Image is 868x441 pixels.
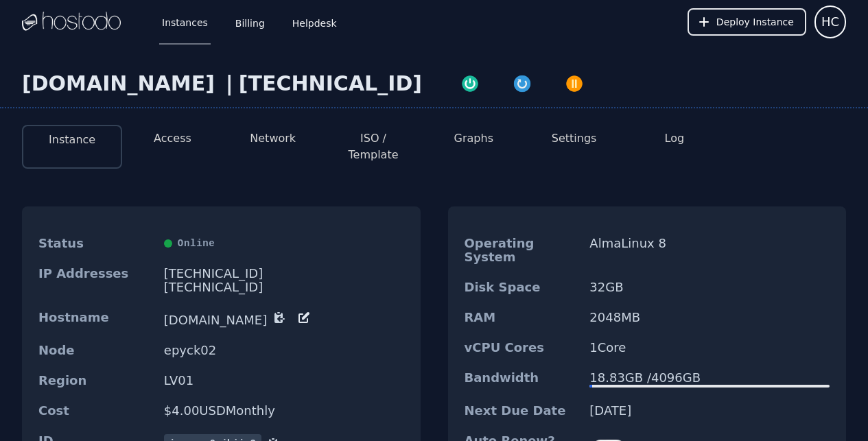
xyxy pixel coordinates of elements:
[49,132,95,148] button: Instance
[164,267,404,281] div: [TECHNICAL_ID]
[665,130,685,147] button: Log
[465,281,579,294] dt: Disk Space
[164,311,404,327] dd: [DOMAIN_NAME]
[38,311,153,327] dt: Hostname
[465,404,579,418] dt: Next Due Date
[465,237,579,264] dt: Operating System
[552,130,597,147] button: Settings
[465,341,579,355] dt: vCPU Cores
[513,74,532,93] img: Restart
[164,237,404,250] div: Online
[589,341,830,355] dd: 1 Core
[22,71,220,96] div: [DOMAIN_NAME]
[454,130,493,147] button: Graphs
[565,74,584,93] img: Power Off
[460,74,480,93] img: Power On
[38,237,153,250] dt: Status
[334,130,412,163] button: ISO / Template
[589,371,830,385] div: 18.83 GB / 4096 GB
[22,12,121,32] img: Logo
[716,15,794,29] span: Deploy Instance
[465,311,579,324] dt: RAM
[164,344,404,357] dd: epyck02
[496,71,548,93] button: Restart
[444,71,496,93] button: Power On
[821,12,839,32] span: HC
[38,404,153,418] dt: Cost
[814,5,846,38] button: User menu
[164,374,404,388] dd: LV01
[38,374,153,388] dt: Region
[589,311,830,324] dd: 2048 MB
[38,344,153,357] dt: Node
[164,404,404,418] dd: $ 4.00 USD Monthly
[239,71,422,96] div: [TECHNICAL_ID]
[465,371,579,388] dt: Bandwidth
[38,267,153,294] dt: IP Addresses
[589,404,830,418] dd: [DATE]
[589,237,830,264] dd: AlmaLinux 8
[688,8,806,36] button: Deploy Instance
[154,130,191,147] button: Access
[220,71,239,96] div: |
[250,130,296,147] button: Network
[589,281,830,294] dd: 32 GB
[548,71,600,93] button: Power Off
[164,281,404,294] div: [TECHNICAL_ID]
